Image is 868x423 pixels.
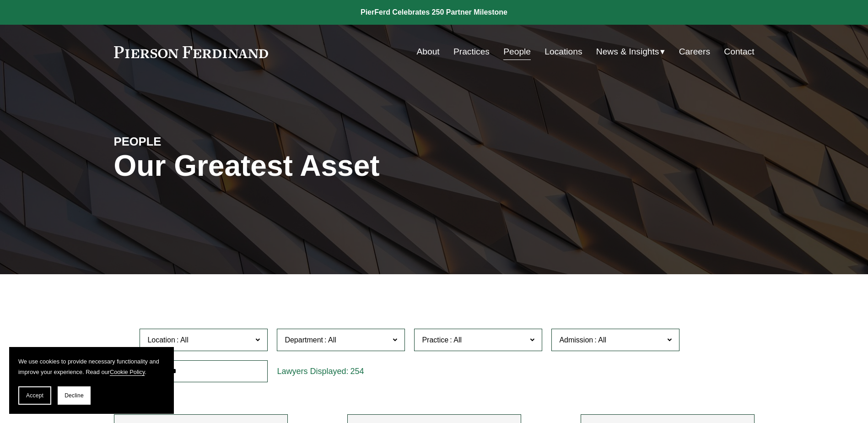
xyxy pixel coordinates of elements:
[679,43,710,60] a: Careers
[65,392,84,399] span: Decline
[559,336,593,344] span: Admission
[58,386,91,405] button: Decline
[18,356,165,377] p: We use cookies to provide necessary functionality and improve your experience. Read our .
[110,369,145,375] a: Cookie Policy
[453,43,490,60] a: Practices
[417,43,440,60] a: About
[596,43,665,60] a: folder dropdown
[18,386,51,405] button: Accept
[596,44,659,60] span: News & Insights
[350,367,364,376] span: 254
[422,336,448,344] span: Practice
[285,336,323,344] span: Department
[545,43,582,60] a: Locations
[9,347,174,414] section: Cookie banner
[114,149,541,183] h1: Our Greatest Asset
[503,43,531,60] a: People
[114,134,274,149] h4: PEOPLE
[26,392,43,399] span: Accept
[147,336,175,344] span: Location
[724,43,754,60] a: Contact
